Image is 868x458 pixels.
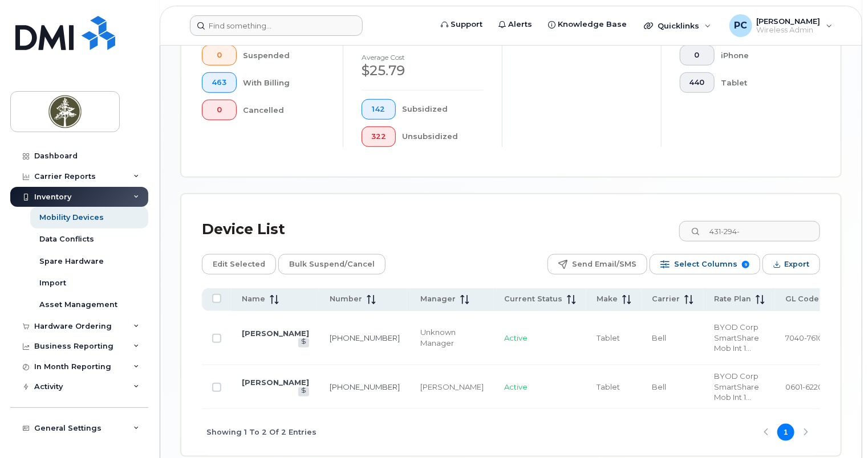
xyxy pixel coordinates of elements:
[504,294,562,304] span: Current Status
[658,21,699,30] span: Quicklinks
[504,382,528,391] span: Active
[721,14,841,37] div: Paulina Cantos
[362,61,484,80] div: $25.79
[674,256,737,273] span: Select Columns
[785,294,819,304] span: GL Code
[714,322,759,353] span: BYOD Corp SmartShare Mob Int 10
[689,78,705,87] span: 440
[757,17,821,26] span: [PERSON_NAME]
[784,256,809,273] span: Export
[202,215,285,244] div: Device List
[785,382,823,391] span: 0601-6220
[547,254,647,275] button: Send Email/SMS
[597,333,620,342] span: Tablet
[202,100,237,120] button: 0
[721,72,802,93] div: Tablet
[714,294,751,304] span: Rate Plan
[298,338,309,347] a: View Last Bill
[242,294,265,304] span: Name
[371,105,386,114] span: 142
[330,333,400,342] a: [PHONE_NUMBER]
[362,99,396,120] button: 142
[244,100,325,120] div: Cancelled
[403,126,484,147] div: Unsubsidized
[757,26,821,35] span: Wireless Admin
[212,78,227,87] span: 463
[190,15,363,36] input: Find something...
[679,221,820,242] input: Search Device List ...
[742,261,749,268] span: 9
[433,13,490,36] a: Support
[403,99,484,120] div: Subsidized
[777,424,794,441] button: Page 1
[652,382,666,391] span: Bell
[540,13,635,36] a: Knowledge Base
[652,333,666,342] span: Bell
[785,333,823,342] span: 7040-7610
[278,254,386,275] button: Bulk Suspend/Cancel
[597,382,620,391] span: Tablet
[244,72,325,93] div: With Billing
[371,132,386,141] span: 322
[202,254,276,275] button: Edit Selected
[289,256,375,273] span: Bulk Suspend/Cancel
[420,294,456,304] span: Manager
[362,54,484,61] h4: Average cost
[636,14,719,37] div: Quicklinks
[202,72,237,93] button: 463
[330,382,400,391] a: [PHONE_NUMBER]
[202,45,237,66] button: 0
[490,13,540,36] a: Alerts
[451,19,482,30] span: Support
[212,105,227,114] span: 0
[689,51,705,60] span: 0
[330,294,362,304] span: Number
[508,19,532,30] span: Alerts
[652,294,680,304] span: Carrier
[680,72,715,93] button: 440
[558,19,627,30] span: Knowledge Base
[680,45,715,66] button: 0
[504,333,528,342] span: Active
[762,254,820,275] button: Export
[420,327,484,348] div: Unknown Manager
[213,256,265,273] span: Edit Selected
[597,294,618,304] span: Make
[206,424,317,441] span: Showing 1 To 2 Of 2 Entries
[244,45,325,66] div: Suspended
[714,371,759,402] span: BYOD Corp SmartShare Mob Int 10
[734,19,747,32] span: PC
[242,329,309,338] a: [PERSON_NAME]
[572,256,636,273] span: Send Email/SMS
[298,387,309,396] a: View Last Bill
[362,126,396,147] button: 322
[242,378,309,387] a: [PERSON_NAME]
[420,382,484,392] div: [PERSON_NAME]
[721,45,802,66] div: iPhone
[650,254,760,275] button: Select Columns 9
[212,51,227,60] span: 0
